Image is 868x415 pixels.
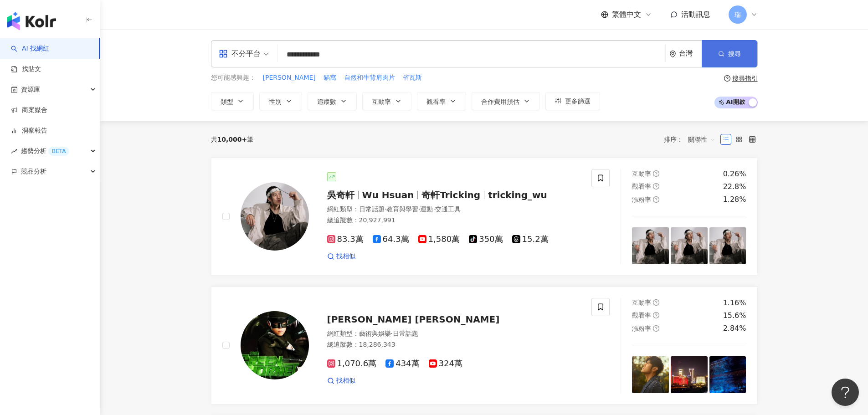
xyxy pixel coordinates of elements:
[359,330,391,337] span: 藝術與娛樂
[702,40,757,67] button: 搜尋
[417,92,466,110] button: 觀看率
[653,170,659,177] span: question-circle
[402,73,422,83] button: 省瓦斯
[323,73,337,83] button: 貓窩
[632,325,651,332] span: 漲粉率
[632,299,651,306] span: 互動率
[241,311,309,379] img: KOL Avatar
[211,287,758,405] a: KOL Avatar[PERSON_NAME] [PERSON_NAME]網紅類型：藝術與娛樂·日常話題總追蹤數：18,286,3431,070.6萬434萬324萬找相似互動率question...
[327,205,581,214] div: 網紅類型 ：
[327,329,581,338] div: 網紅類型 ：
[327,190,354,200] span: 吳奇軒
[327,359,377,369] span: 1,070.6萬
[372,98,391,105] span: 互動率
[327,376,355,385] a: 找相似
[393,330,418,337] span: 日常話題
[632,170,651,177] span: 互動率
[217,136,247,143] span: 10,000+
[308,92,357,110] button: 追蹤數
[732,75,758,82] div: 搜尋指引
[219,46,261,61] div: 不分平台
[653,183,659,190] span: question-circle
[679,50,702,57] div: 台灣
[545,92,600,110] button: 更多篩選
[262,73,316,83] button: [PERSON_NAME]
[671,227,708,264] img: post-image
[612,10,641,20] span: 繁體中文
[472,92,540,110] button: 合作費用預估
[681,10,710,19] span: 活動訊息
[263,73,316,82] span: [PERSON_NAME]
[259,92,302,110] button: 性別
[359,205,385,213] span: 日常話題
[469,235,503,244] span: 350萬
[324,73,336,82] span: 貓窩
[11,148,17,154] span: rise
[481,98,519,105] span: 合作費用預估
[488,190,547,200] span: tricking_wu
[723,169,746,179] div: 0.26%
[336,376,355,385] span: 找相似
[723,298,746,308] div: 1.16%
[723,323,746,333] div: 2.84%
[327,235,364,244] span: 83.3萬
[421,190,480,200] span: 奇軒Tricking
[426,98,446,105] span: 觀看率
[709,356,746,393] img: post-image
[709,227,746,264] img: post-image
[429,359,462,369] span: 324萬
[632,356,669,393] img: post-image
[48,147,69,156] div: BETA
[21,141,69,161] span: 趨勢分析
[403,73,422,82] span: 省瓦斯
[832,379,859,406] iframe: Help Scout Beacon - Open
[632,227,669,264] img: post-image
[391,330,393,337] span: ·
[327,252,355,261] a: 找相似
[11,126,47,135] a: 洞察報告
[433,205,435,213] span: ·
[241,182,309,251] img: KOL Avatar
[327,216,581,225] div: 總追蹤數 ： 20,927,991
[21,161,46,182] span: 競品分析
[653,196,659,203] span: question-circle
[669,51,676,57] span: environment
[211,136,254,143] div: 共 筆
[385,359,419,369] span: 434萬
[211,73,256,82] span: 您可能感興趣：
[653,299,659,306] span: question-circle
[688,132,715,147] span: 關聯性
[344,73,395,82] span: 自然和牛背肩肉片
[385,205,386,213] span: ·
[723,195,746,205] div: 1.28%
[327,314,500,325] span: [PERSON_NAME] [PERSON_NAME]
[317,98,336,105] span: 追蹤數
[512,235,549,244] span: 15.2萬
[734,10,741,20] span: 瑞
[219,49,228,58] span: appstore
[418,235,460,244] span: 1,580萬
[632,312,651,319] span: 觀看率
[664,132,720,147] div: 排序：
[418,205,420,213] span: ·
[386,205,418,213] span: 教育與學習
[327,340,581,349] div: 總追蹤數 ： 18,286,343
[221,98,233,105] span: 類型
[653,325,659,332] span: question-circle
[632,183,651,190] span: 觀看率
[724,75,730,82] span: question-circle
[362,190,414,200] span: Wu Hsuan
[435,205,461,213] span: 交通工具
[373,235,409,244] span: 64.3萬
[269,98,282,105] span: 性別
[632,196,651,203] span: 漲粉率
[565,97,591,105] span: 更多篩選
[420,205,433,213] span: 運動
[728,50,741,57] span: 搜尋
[11,44,49,53] a: searchAI 找網紅
[723,311,746,321] div: 15.6%
[671,356,708,393] img: post-image
[11,65,41,74] a: 找貼文
[211,158,758,276] a: KOL Avatar吳奇軒Wu Hsuan奇軒Trickingtricking_wu網紅類型：日常話題·教育與學習·運動·交通工具總追蹤數：20,927,99183.3萬64.3萬1,580萬3...
[344,73,395,83] button: 自然和牛背肩肉片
